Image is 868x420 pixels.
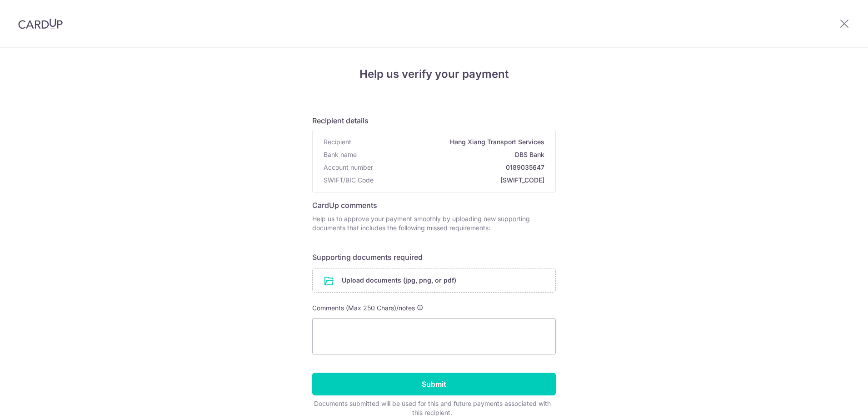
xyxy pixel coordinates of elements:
[324,176,374,185] span: SWIFT/BIC Code
[312,252,556,263] h6: Supporting documents required
[312,399,552,417] div: Documents submitted will be used for this and future payments associated with this recipient.
[312,66,556,82] h4: Help us verify your payment
[360,150,544,159] span: DBS Bank
[18,18,63,29] img: CardUp
[324,163,373,172] span: Account number
[377,176,544,185] span: [SWIFT_CODE]
[312,304,415,312] span: Comments (Max 250 Chars)/notes
[355,137,544,147] span: Hang Xiang Transport Services
[312,268,556,293] div: Upload documents (jpg, png, or pdf)
[324,137,351,147] span: Recipient
[312,214,556,233] p: Help us to approve your payment smoothly by uploading new supporting documents that includes the ...
[324,150,357,159] span: Bank name
[312,373,556,395] input: Submit
[312,200,556,211] h6: CardUp comments
[377,163,544,172] span: 0189035647
[312,115,556,126] h6: Recipient details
